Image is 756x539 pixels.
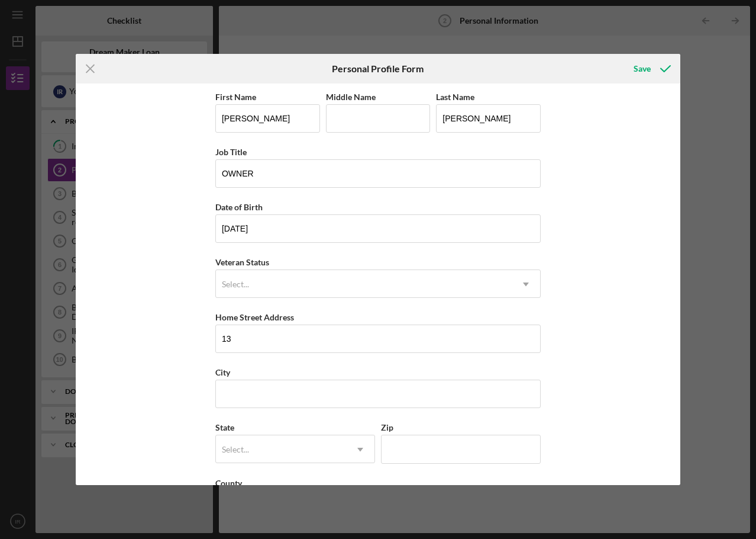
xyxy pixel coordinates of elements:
[381,422,393,432] label: Zip
[326,92,376,102] label: Middle Name
[222,280,249,289] div: Select...
[215,92,256,102] label: First Name
[222,445,249,454] div: Select...
[215,478,242,488] label: County
[634,57,651,81] div: Save
[215,367,230,377] label: City
[622,57,680,81] button: Save
[215,202,263,212] label: Date of Birth
[215,312,294,322] label: Home Street Address
[436,92,474,102] label: Last Name
[215,147,247,157] label: Job Title
[332,63,424,74] h6: Personal Profile Form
